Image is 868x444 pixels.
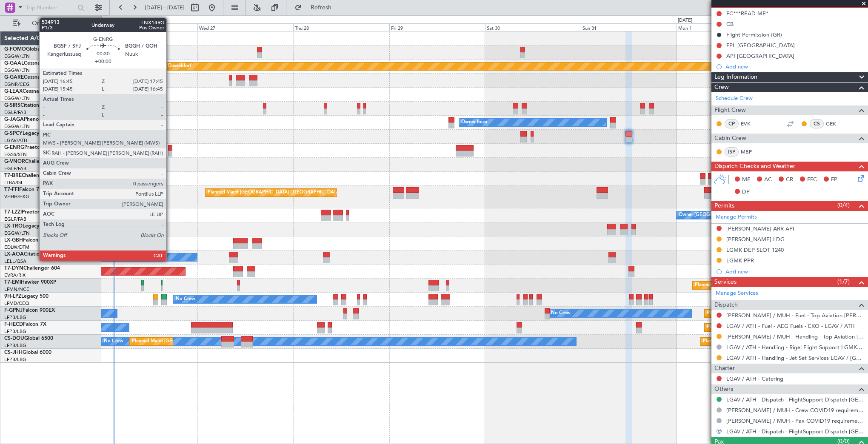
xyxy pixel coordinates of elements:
span: AC [764,176,772,184]
div: [PERSON_NAME] ARR API [726,225,794,232]
a: LGAV / ATH - Dispatch - FlightSupport Dispatch [GEOGRAPHIC_DATA] [726,396,864,403]
span: T7-LZZI [4,210,22,215]
span: T7-EMI [4,280,21,285]
a: LGAV/ATH [4,137,27,144]
a: G-JAGAPhenom 300 [4,117,54,122]
span: 9H-LPZ [4,294,21,299]
span: (0/4) [837,201,850,210]
span: Dispatch Checks and Weather [714,162,795,171]
div: Add new [725,63,864,70]
a: G-GAALCessna Citation XLS+ [4,61,74,66]
a: LGAV / ATH - Catering [726,375,783,382]
a: LFPB/LBG [4,314,26,321]
span: T7-FFI [4,187,19,192]
span: G-GAAL [4,61,24,66]
span: G-JAGA [4,117,24,122]
button: Only With Activity [9,17,92,30]
span: Only With Activity [22,20,90,26]
a: [PERSON_NAME] / MUH - Pax COVID19 requirements [726,417,864,424]
span: G-SPCY [4,131,23,136]
a: EGLF/FAB [4,216,26,222]
div: Add new [725,268,864,275]
span: Charter [714,364,735,373]
div: Owner Ibiza [461,116,487,129]
a: EVRA/RIX [4,272,26,279]
a: EGLF/FAB [4,165,26,172]
a: T7-DYNChallenger 604 [4,266,60,271]
div: Planned Maint Dusseldorf [136,60,191,73]
a: G-GARECessna Citation XLS+ [4,75,74,80]
div: Fri 29 [389,23,485,31]
a: MBP [741,148,760,156]
a: LX-GBHFalcon 7X [4,238,46,243]
a: LFPB/LBG [4,356,26,363]
div: Flight Permission (GR) [726,31,782,38]
a: T7-EMIHawker 900XP [4,280,56,285]
a: F-HECDFalcon 7X [4,322,46,327]
span: Refresh [303,5,339,11]
a: LFPB/LBG [4,328,26,335]
a: EGGW/LTN [4,67,30,74]
div: Planned Maint [GEOGRAPHIC_DATA] ([GEOGRAPHIC_DATA] Intl) [208,186,350,199]
span: G-ENRG [4,145,24,150]
div: No Crew [104,335,123,348]
a: [PERSON_NAME] / MUH - Handling - Top Aviation [PERSON_NAME]/MUH [726,333,864,340]
a: EGGW/LTN [4,123,30,130]
div: Wed 27 [197,23,293,31]
div: [PERSON_NAME] LDG [726,236,785,243]
span: LX-TRO [4,224,23,229]
span: FFC [807,176,817,184]
span: CS-DOU [4,336,24,341]
a: T7-BREChallenger 604 [4,173,58,178]
span: (1/7) [837,277,850,286]
a: LGAV / ATH - Handling - Jet Set Services LGAV / [GEOGRAPHIC_DATA] [726,354,864,361]
span: G-FOMO [4,47,26,52]
span: T7-DYN [4,266,23,271]
a: EGLF/FAB [4,109,26,116]
a: EVK [741,120,760,128]
a: G-VNORChallenger 650 [4,159,62,164]
a: [PERSON_NAME] / MUH - Fuel - Top Aviation [PERSON_NAME]/MUH [726,312,864,319]
span: G-LEAX [4,89,23,94]
div: Tue 26 [102,23,197,31]
a: G-SPCYLegacy 650 [4,131,50,136]
span: [DATE] - [DATE] [145,4,185,11]
div: CB [726,20,734,28]
div: [DATE] [103,17,117,24]
div: ISP [725,147,739,157]
a: LGAV / ATH - Fuel - AEG Fuels - EKO - LGAV / ATH [726,322,855,330]
a: LGAV / ATH - Handling - Rigel Flight Support LGMK/JMK [726,344,864,351]
a: 9H-LPZLegacy 500 [4,294,49,299]
a: EGSS/STN [4,151,27,158]
a: T7-LZZIPraetor 600 [4,210,50,215]
button: Refresh [291,1,342,14]
span: F-HECD [4,322,23,327]
div: Planned Maint [GEOGRAPHIC_DATA] ([GEOGRAPHIC_DATA]) [707,321,841,334]
span: Cabin Crew [714,134,746,143]
span: DP [742,188,750,196]
a: F-GPNJFalcon 900EX [4,308,55,313]
input: Trip Number [26,1,75,14]
div: Mon 1 [677,23,772,31]
a: G-LEAXCessna Citation XLS [4,89,70,94]
a: LX-TROLegacy 650 [4,224,50,229]
a: Manage Permits [716,213,757,222]
a: EGGW/LTN [4,95,30,102]
div: Planned Maint [GEOGRAPHIC_DATA] ([GEOGRAPHIC_DATA]) [703,335,837,348]
a: GEK [826,120,845,128]
a: Manage Services [716,289,758,298]
div: Sat 30 [485,23,581,31]
a: LTBA/ISL [4,179,23,186]
span: Leg Information [714,72,757,82]
div: CS [810,119,824,128]
div: API [GEOGRAPHIC_DATA] [726,52,794,60]
span: G-GARE [4,75,24,80]
a: T7-FFIFalcon 7X [4,187,43,192]
a: CS-DOUGlobal 6500 [4,336,53,341]
a: LFMN/NCE [4,286,29,293]
span: Permits [714,201,734,211]
span: FP [831,176,837,184]
span: T7-BRE [4,173,22,178]
span: CR [786,176,793,184]
div: LGMK PPR [726,257,754,264]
